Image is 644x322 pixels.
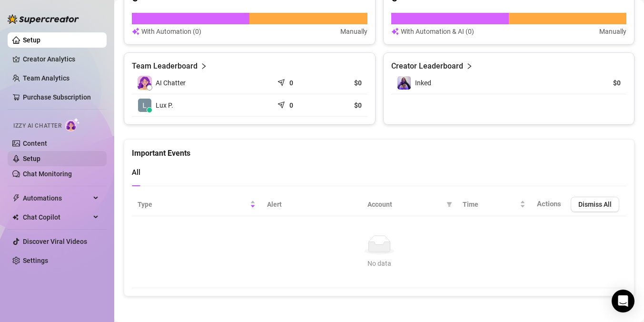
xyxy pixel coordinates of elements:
img: Inked [397,76,411,90]
span: AI Chatter [156,78,186,88]
div: No data [141,258,617,269]
div: Important Events [132,140,626,159]
img: Chat Copilot [12,214,19,221]
span: Actions [537,200,561,208]
th: Time [457,193,531,216]
a: Chat Monitoring [23,170,72,178]
a: Content [23,140,47,147]
span: Type [138,199,248,210]
span: send [277,77,287,86]
span: Chat Copilot [23,210,90,225]
img: logo-BBDzfeDw.svg [8,14,79,24]
button: Dismiss All [571,197,619,212]
article: With Automation (0) [141,26,201,37]
article: 0 [289,78,293,88]
span: send [277,99,287,109]
img: svg%3e [132,26,139,37]
article: With Automation & AI (0) [401,26,474,37]
span: Izzy AI Chatter [13,121,61,131]
span: thunderbolt [12,194,20,202]
span: right [466,60,473,72]
article: Creator Leaderboard [391,60,463,72]
a: Setup [23,36,40,44]
article: Manually [599,26,626,37]
article: $0 [326,101,362,110]
a: Settings [23,257,48,264]
span: Time [463,199,518,210]
th: Type [132,193,261,216]
a: Discover Viral Videos [23,238,87,245]
a: Purchase Subscription [23,93,91,101]
span: All [132,168,140,177]
article: Team Leaderboard [132,60,198,72]
img: Lux Pom Agency [138,99,151,112]
div: Open Intercom Messenger [612,290,634,312]
span: filter [445,197,454,211]
span: filter [446,201,452,207]
img: AI Chatter [65,118,80,131]
article: $0 [326,78,362,88]
img: svg%3e [391,26,399,37]
a: Team Analytics [23,74,69,82]
span: Lux P. [156,100,173,111]
span: Dismiss All [578,201,612,208]
span: Automations [23,191,90,206]
article: $0 [577,78,621,88]
article: 0 [289,101,293,110]
span: Inked [415,79,431,87]
img: izzy-ai-chatter-avatar-DDCN_rTZ.svg [138,76,152,90]
a: Setup [23,155,40,162]
a: Creator Analytics [23,51,99,67]
span: Account [367,199,443,210]
span: right [200,60,207,72]
article: Manually [340,26,367,37]
th: Alert [261,193,362,216]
